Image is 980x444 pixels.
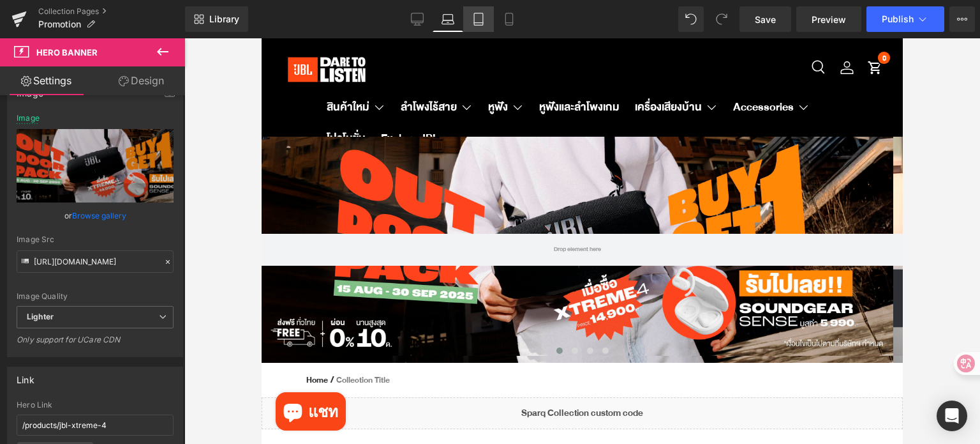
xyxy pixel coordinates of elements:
button: Undo [678,6,704,32]
div: Only support for UCare CDN [17,335,174,353]
summary: ลำโพงไร้สาย [131,54,219,85]
a: Home [45,333,66,351]
div: Hero Link [17,401,174,410]
a: Preview [796,6,861,32]
span: Publish [882,14,914,24]
span: Save [755,13,776,26]
span: 0 [621,13,625,26]
span: Preview [812,13,846,26]
span: Library [209,13,239,25]
a: Design [95,66,188,95]
a: Browse gallery [72,204,126,227]
span: Hero Banner [36,47,98,57]
div: Image [17,114,40,123]
a: Collection Pages [38,6,185,17]
b: Lighter [27,312,54,321]
summary: Accessories [464,54,556,85]
div: Link [17,367,34,385]
button: Publish [866,6,944,32]
input: https://your-shop.myshopify.com [17,415,174,436]
button: Redo [709,6,734,32]
summary: เครื่องเสียงบ้าน [366,54,464,85]
div: or [17,209,174,222]
summary: สินค้าใหม่ [57,54,131,85]
span: / [66,332,75,351]
div: Image Src [17,235,174,244]
div: Open Intercom Messenger [937,401,967,431]
a: หูฟังและลำโพงเกม [278,54,358,85]
a: Tablet [463,6,494,32]
a: Laptop [433,6,463,32]
a: Desktop [402,6,433,32]
inbox-online-store-chat: แชทร้านค้าออนไลน์ของ Shopify [10,354,88,395]
div: Image Quality [17,292,174,301]
button: More [949,6,975,32]
a: New Library [185,6,248,32]
input: Link [17,250,174,273]
a: Mobile [494,6,524,32]
summary: หูฟัง [219,54,270,85]
img: JBL Store Thailand [14,10,116,53]
span: Promotion [38,19,81,29]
